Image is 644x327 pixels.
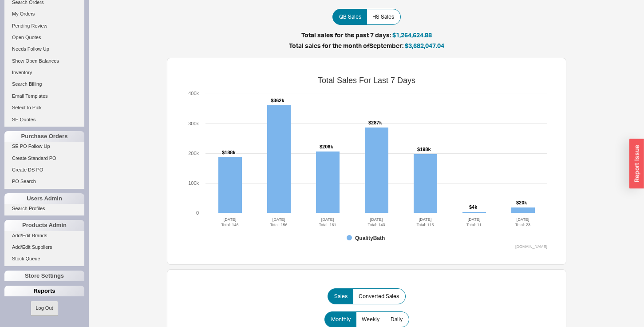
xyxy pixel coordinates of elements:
[31,301,58,315] button: Log Out
[4,115,84,124] a: SE Quotes
[318,76,415,85] tspan: Total Sales For Last 7 Days
[188,151,199,156] text: 200k
[515,223,530,227] tspan: Total: 23
[188,121,199,126] text: 300k
[188,91,199,96] text: 400k
[468,217,480,222] tspan: [DATE]
[331,316,351,323] span: Monthly
[4,56,84,66] a: Show Open Balances
[4,142,84,151] a: SE PO Follow Up
[4,254,84,263] a: Stock Queue
[4,154,84,163] a: Create Standard PO
[4,103,84,112] a: Select to Pick
[417,147,431,152] tspan: $198k
[4,271,84,281] div: Store Settings
[4,243,84,252] a: Add/Edit Suppliers
[98,32,635,38] h5: Total sales for the past 7 days:
[98,43,635,49] h5: Total sales for the month of September :
[370,217,383,222] tspan: [DATE]
[515,244,547,249] text: [DOMAIN_NAME]
[4,21,84,31] a: Pending Review
[359,293,399,300] span: Converted Sales
[367,223,385,227] tspan: Total: 143
[4,165,84,175] a: Create DS PO
[469,204,478,210] tspan: $4k
[188,180,199,186] text: 100k
[362,316,379,323] span: Weekly
[4,33,84,42] a: Open Quotes
[4,9,84,19] a: My Orders
[4,286,84,296] div: Reports
[416,223,434,227] tspan: Total: 115
[4,131,84,142] div: Purchase Orders
[4,68,84,77] a: Inventory
[339,13,361,20] span: QB Sales
[466,223,482,227] tspan: Total: 11
[4,80,84,89] a: Search Billing
[4,193,84,204] div: Users Admin
[321,217,334,222] tspan: [DATE]
[4,92,84,101] a: Email Templates
[334,293,348,300] span: Sales
[392,31,432,39] span: $1,264,624.88
[4,177,84,186] a: PO Search
[368,120,382,125] tspan: $287k
[4,220,84,231] div: Products Admin
[4,231,84,240] a: Add/Edit Brands
[12,23,47,28] span: Pending Review
[270,223,287,227] tspan: Total: 156
[4,44,84,54] a: Needs Follow Up
[196,210,199,215] text: 0
[12,46,49,52] span: Needs Follow Up
[319,223,336,227] tspan: Total: 161
[320,144,333,149] tspan: $206k
[271,98,284,103] tspan: $362k
[355,235,385,241] tspan: QualityBath
[4,204,84,213] a: Search Profiles
[224,217,236,222] tspan: [DATE]
[273,217,285,222] tspan: [DATE]
[372,13,394,20] span: HS Sales
[405,42,444,49] span: $3,682,047.04
[517,217,529,222] tspan: [DATE]
[391,316,403,323] span: Daily
[222,150,236,155] tspan: $188k
[516,200,527,205] tspan: $20k
[221,223,238,227] tspan: Total: 146
[419,217,431,222] tspan: [DATE]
